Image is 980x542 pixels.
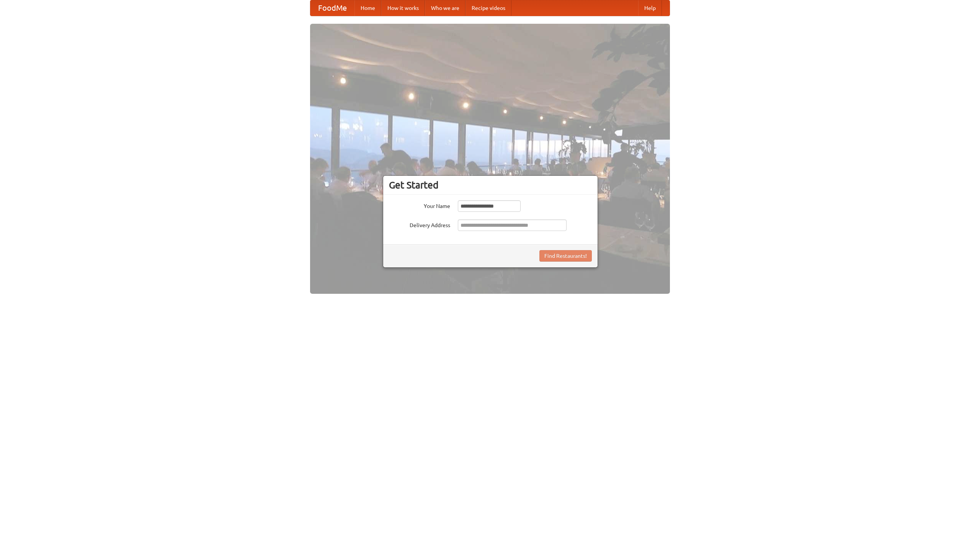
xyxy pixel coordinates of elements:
a: Help [638,0,662,16]
a: Home [354,0,381,16]
button: Find Restaurants! [539,250,592,262]
h3: Get Started [389,179,592,191]
label: Your Name [389,200,450,210]
a: FoodMe [310,0,354,16]
label: Delivery Address [389,219,450,229]
a: How it works [381,0,425,16]
a: Who we are [425,0,465,16]
a: Recipe videos [465,0,511,16]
